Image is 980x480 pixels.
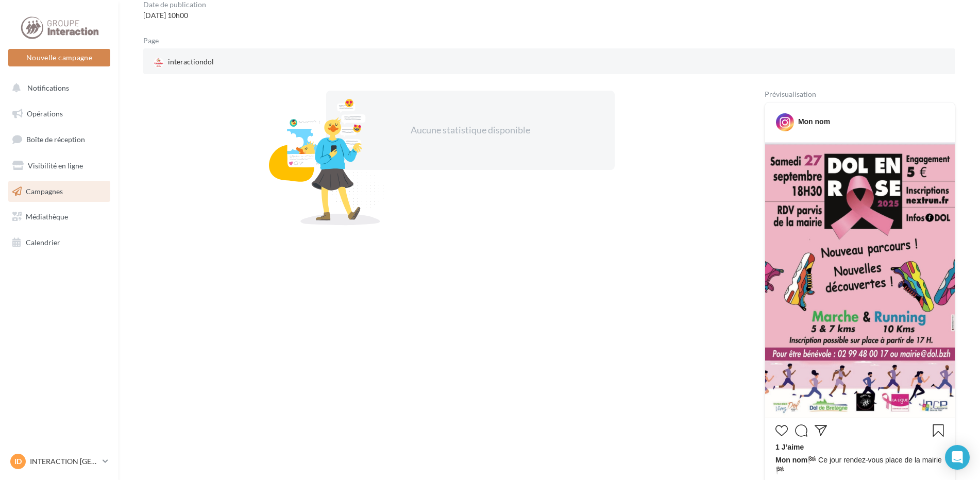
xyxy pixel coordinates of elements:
[815,424,827,437] svg: Partager la publication
[6,77,108,99] button: Notifications
[932,424,944,437] svg: Enregistrer
[151,55,216,70] div: interactiondol
[143,1,206,8] div: Date de publication
[28,161,83,170] span: Visibilité en ligne
[8,452,110,471] a: ID INTERACTION [GEOGRAPHIC_DATA]
[143,10,206,21] div: [DATE] 10h00
[27,83,69,92] span: Notifications
[775,456,807,464] span: Mon nom
[795,424,807,437] svg: Commenter
[6,232,112,253] a: Calendrier
[26,186,63,195] span: Campagnes
[151,55,417,70] a: interactiondol
[798,116,830,127] div: Mon nom
[775,424,788,437] svg: J’aime
[6,155,112,177] a: Visibilité en ligne
[765,91,955,98] div: Prévisualisation
[359,124,582,137] div: Aucune statistique disponible
[26,212,68,221] span: Médiathèque
[945,445,970,470] div: Open Intercom Messenger
[6,206,112,228] a: Médiathèque
[26,135,85,144] span: Boîte de réception
[143,37,167,44] div: Page
[26,238,60,247] span: Calendrier
[8,49,110,66] button: Nouvelle campagne
[6,128,112,150] a: Boîte de réception
[6,103,112,125] a: Opérations
[775,442,944,455] div: 1 J’aime
[14,456,22,467] span: ID
[30,456,98,467] p: INTERACTION [GEOGRAPHIC_DATA]
[27,109,63,118] span: Opérations
[6,181,112,202] a: Campagnes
